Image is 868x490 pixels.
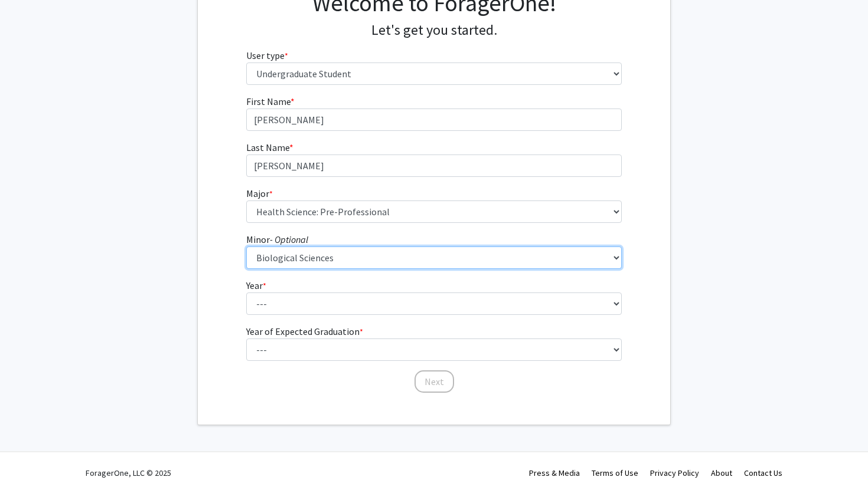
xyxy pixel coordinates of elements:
a: About [711,468,732,478]
a: Terms of Use [592,468,638,478]
h4: Let's get you started. [246,22,622,39]
label: Year of Expected Graduation [246,324,363,338]
span: Last Name [246,142,289,153]
i: - Optional [270,234,308,245]
label: Major [246,186,273,200]
iframe: Chat [9,437,50,481]
span: First Name [246,96,291,107]
button: Next [415,370,454,393]
a: Press & Media [529,468,580,478]
label: Minor [246,232,308,246]
a: Privacy Policy [650,468,699,478]
label: User type [246,48,288,63]
a: Contact Us [744,468,782,478]
label: Year [246,278,266,292]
